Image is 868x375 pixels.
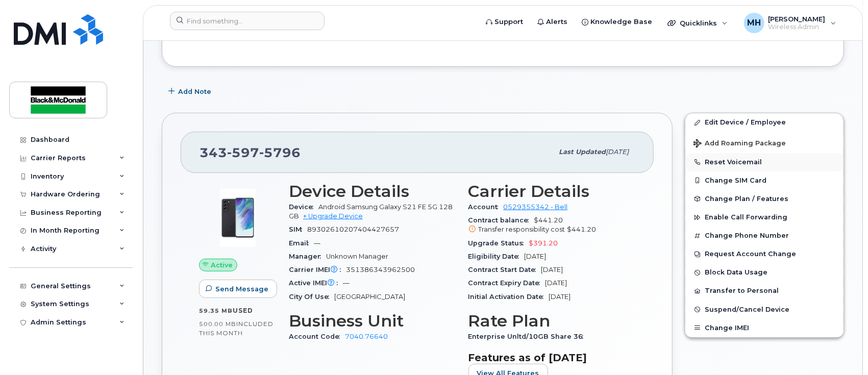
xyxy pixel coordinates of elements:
span: Initial Activation Date [468,293,549,301]
input: Find something... [170,12,325,30]
span: Support [494,17,523,27]
span: 89302610207404427657 [307,226,399,233]
button: Add Roaming Package [685,132,844,153]
a: Edit Device / Employee [685,113,844,132]
span: 343 [200,145,301,160]
span: 59.35 MB [199,307,233,314]
button: Reset Voicemail [685,153,844,171]
span: [PERSON_NAME] [768,15,826,23]
span: included this month [199,320,274,337]
span: Send Message [215,284,268,294]
span: Enable Call Forwarding [705,214,787,221]
h3: Business Unit [289,312,456,330]
span: Contract Expiry Date [468,279,545,287]
h3: Carrier Details [468,182,636,201]
span: Knowledge Base [590,17,652,27]
h3: Device Details [289,182,456,201]
span: Contract balance [468,216,534,224]
span: Manager [289,253,326,260]
button: Suspend/Cancel Device [685,301,844,319]
span: MH [747,17,761,29]
span: Change Plan / Features [705,195,788,203]
span: Enterprise Unltd/10GB Share 36 [468,333,589,340]
button: Enable Call Forwarding [685,208,844,227]
span: Alerts [546,17,567,27]
span: Account [468,203,504,211]
span: Upgrade Status [468,239,529,247]
span: Eligibility Date [468,253,525,260]
span: used [233,307,253,314]
button: Transfer to Personal [685,282,844,300]
span: [DATE] [545,279,567,287]
a: 7040.76640 [345,333,388,340]
span: — [314,239,320,247]
span: City Of Use [289,293,334,301]
a: Support [479,12,530,32]
button: Change SIM Card [685,171,844,190]
span: Suspend/Cancel Device [705,306,789,313]
span: [DATE] [541,266,563,273]
button: Request Account Change [685,245,844,263]
button: Change Phone Number [685,227,844,245]
a: 0529355342 - Bell [504,203,568,211]
span: — [343,279,350,287]
span: Add Roaming Package [693,139,786,149]
span: [GEOGRAPHIC_DATA] [334,293,405,301]
h3: Rate Plan [468,312,636,330]
span: $441.20 [468,216,636,235]
span: SIM [289,226,307,233]
span: $391.20 [529,239,558,247]
span: Add Note [178,87,211,96]
span: Email [289,239,314,247]
span: Unknown Manager [326,253,388,260]
span: $441.20 [567,226,597,233]
img: image20231002-3703462-abbrul.jpeg [207,187,268,248]
h3: Features as of [DATE] [468,352,636,364]
button: Change Plan / Features [685,190,844,208]
span: Active IMEI [289,279,343,287]
span: Last updated [559,148,606,156]
button: Block Data Usage [685,263,844,282]
button: Send Message [199,280,277,298]
button: Add Note [162,82,220,101]
a: + Upgrade Device [303,212,363,220]
div: Quicklinks [660,13,735,33]
a: Alerts [530,12,575,32]
span: Transfer responsibility cost [479,226,565,233]
span: Wireless Admin [768,23,826,31]
span: Android Samsung Galaxy S21 FE 5G 128GB [289,203,453,220]
div: Maria Hatzopoulos [737,13,844,33]
span: 500.00 MB [199,320,236,328]
span: [DATE] [606,148,629,156]
span: Active [211,260,233,270]
span: 597 [227,145,259,160]
span: Device [289,203,318,211]
button: Change IMEI [685,319,844,337]
span: 5796 [259,145,301,160]
span: Carrier IMEI [289,266,346,273]
span: Contract Start Date [468,266,541,273]
span: Quicklinks [680,19,717,27]
span: [DATE] [549,293,571,301]
span: 351386343962500 [346,266,415,273]
a: Knowledge Base [575,12,659,32]
span: [DATE] [525,253,547,260]
span: Account Code [289,333,345,340]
